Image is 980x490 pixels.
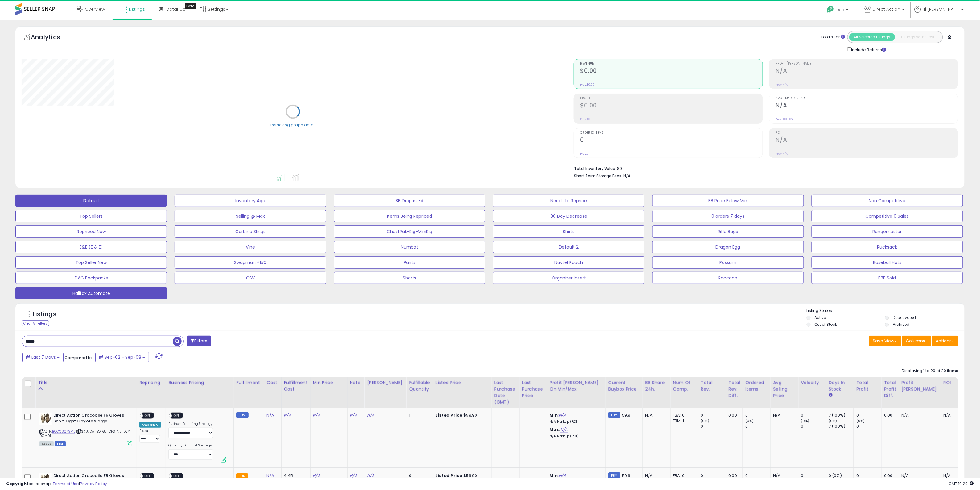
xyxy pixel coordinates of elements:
[776,131,958,135] span: ROI
[436,473,464,479] b: Listed Price:
[849,33,895,41] button: All Selected Listings
[608,412,620,418] small: FBM
[856,418,865,423] small: (0%)
[673,413,694,418] div: FBA: 0
[80,481,107,487] a: Privacy Policy
[773,379,796,399] div: Avg Selling Price
[608,472,620,479] small: FBM
[580,131,763,135] span: Ordered Items
[829,379,851,392] div: Days In Stock
[829,413,854,418] div: 7 (100%)
[172,413,182,418] span: OFF
[856,413,881,418] div: 0
[856,473,881,479] div: 0
[313,473,320,479] a: N/A
[873,6,900,12] span: Direct Action
[836,7,844,12] span: Help
[559,473,566,479] a: N/A
[884,379,896,399] div: Total Profit Diff.
[493,210,644,222] button: 30 Day Decrease
[52,429,75,434] a: B0CC3QK3ML
[166,6,186,12] span: DataHub
[580,152,589,156] small: Prev: 0
[350,412,357,418] a: N/A
[829,392,832,398] small: Days In Stock.
[812,272,963,284] button: B2B Sold
[187,336,211,346] button: Filters
[902,413,936,418] div: N/A
[624,173,631,179] span: N/A
[267,412,274,418] a: N/A
[574,164,954,172] li: $0
[580,67,763,76] h2: $0.00
[560,427,568,433] a: N/A
[284,412,291,418] a: N/A
[729,379,740,399] div: Total Rev. Diff.
[493,225,644,238] button: Shirts
[812,256,963,269] button: Baseball Hats
[745,413,770,418] div: 0
[776,152,788,156] small: Prev: N/A
[15,272,167,284] button: DAG Backpacks
[673,418,694,424] div: FBM: 1
[645,473,666,479] div: N/A
[580,97,763,100] span: Profit
[175,225,326,238] button: Carbine Slings
[701,418,710,423] small: (0%)
[729,413,738,418] div: 0.00
[902,473,936,479] div: N/A
[773,413,793,418] div: N/A
[902,379,938,392] div: Profit [PERSON_NAME]
[801,379,823,386] div: Velocity
[168,379,231,386] div: Business Pricing
[902,368,958,374] div: Displaying 1 to 20 of 20 items
[884,413,894,418] div: 0.00
[284,379,308,392] div: Fulfillment Cost
[39,441,54,446] span: All listings currently available for purchase on Amazon
[729,473,738,479] div: 0.00
[172,474,182,479] span: OFF
[776,117,793,121] small: Prev: 100.00%
[284,473,306,479] div: 4.45
[334,210,485,222] button: Items Being Repriced
[175,256,326,269] button: Swagman +15%
[267,473,274,479] a: N/A
[673,379,696,392] div: Num of Comp.
[139,379,163,386] div: Repricing
[409,413,428,418] div: 1
[168,422,213,426] label: Business Repricing Strategy:
[436,473,487,479] div: $59.90
[185,3,196,9] div: Tooltip anchor
[827,6,834,13] i: Get Help
[493,241,644,253] button: Default 2
[6,481,29,487] strong: Copyright
[701,424,726,429] div: 0
[812,210,963,222] button: Competitive 0 Sales
[15,241,167,253] button: E&E (E & E)
[55,441,66,446] span: FBM
[15,195,167,207] button: Default
[776,102,958,110] h2: N/A
[236,412,248,418] small: FBM
[39,429,132,438] span: | SKU: DA-EQ-GL-CFS-N2-LCY-0XL-01
[944,473,964,479] div: N/A
[822,1,855,20] a: Help
[580,62,763,65] span: Revenue
[701,473,726,479] div: 0
[139,422,161,428] div: Amazon AI
[493,195,644,207] button: Needs to Reprice
[53,413,128,425] b: Direct Action Crocodile FR Gloves Short Light Coyote xlarge
[139,429,161,443] div: Preset:
[915,6,964,20] a: Hi [PERSON_NAME]
[821,34,845,40] div: Totals For
[143,413,153,418] span: OFF
[334,195,485,207] button: BB Drop in 7d
[580,117,595,121] small: Prev: $0.00
[367,473,374,479] a: N/A
[869,336,901,346] button: Save View
[6,481,107,487] div: seller snap | |
[776,62,958,65] span: Profit [PERSON_NAME]
[267,379,279,386] div: Cost
[236,379,261,386] div: Fulfillment
[932,336,958,346] button: Actions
